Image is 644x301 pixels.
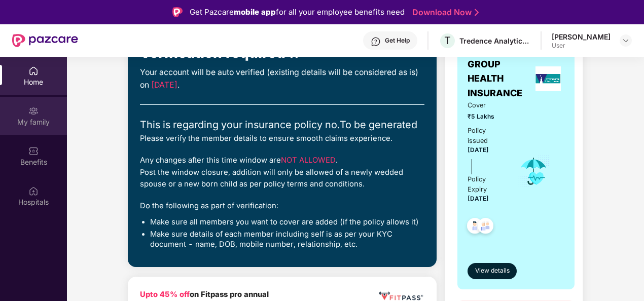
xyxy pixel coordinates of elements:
[552,42,611,50] div: User
[140,200,424,212] div: Do the following as part of verification:
[371,36,381,47] img: svg+xml;base64,PHN2ZyBpZD0iSGVscC0zMngzMiIgeG1sbnM9Imh0dHA6Ly93d3cudzMub3JnLzIwMDAvc3ZnIiB3aWR0aD...
[150,217,424,228] li: Make sure all members you want to cover are added (if the policy allows it)
[552,32,611,42] div: [PERSON_NAME]
[140,66,424,92] div: Your account will be auto verified (existing details will be considered as is) on .
[462,215,487,240] img: svg+xml;base64,PHN2ZyB4bWxucz0iaHR0cDovL3d3dy53My5vcmcvMjAwMC9zdmciIHdpZHRoPSI0OC45NDMiIGhlaWdodD...
[517,155,550,188] img: icon
[140,155,424,190] div: Any changes after this time window are . Post the window closure, addition will only be allowed o...
[473,215,498,240] img: svg+xml;base64,PHN2ZyB4bWxucz0iaHR0cDovL3d3dy53My5vcmcvMjAwMC9zdmciIHdpZHRoPSI0OC45NDMiIGhlaWdodD...
[535,66,561,91] img: insurerLogo
[140,290,190,299] b: Upto 45% off
[475,266,510,276] span: View details
[459,36,530,46] div: Tredence Analytics Solutions Private Limited
[468,100,504,110] span: Cover
[468,195,489,202] span: [DATE]
[190,6,405,18] div: Get Pazcare for all your employee benefits need
[468,112,504,122] span: ₹5 Lakhs
[28,146,39,156] img: svg+xml;base64,PHN2ZyBpZD0iQmVuZWZpdHMiIHhtbG5zPSJodHRwOi8vd3d3LnczLm9yZy8yMDAwL3N2ZyIgd2lkdGg9Ij...
[468,146,489,154] span: [DATE]
[468,126,504,146] div: Policy issued
[468,263,517,279] button: View details
[468,57,531,100] span: GROUP HEALTH INSURANCE
[150,230,424,249] li: Make sure details of each member including self is as per your KYC document - name, DOB, mobile n...
[234,7,276,17] strong: mobile app
[468,174,504,195] div: Policy Expiry
[28,66,39,76] img: svg+xml;base64,PHN2ZyBpZD0iSG9tZSIgeG1sbnM9Imh0dHA6Ly93d3cudzMub3JnLzIwMDAvc3ZnIiB3aWR0aD0iMjAiIG...
[28,186,39,196] img: svg+xml;base64,PHN2ZyBpZD0iSG9zcGl0YWxzIiB4bWxucz0iaHR0cDovL3d3dy53My5vcmcvMjAwMC9zdmciIHdpZHRoPS...
[151,80,177,90] span: [DATE]
[281,156,336,165] span: NOT ALLOWED
[28,106,39,116] img: svg+xml;base64,PHN2ZyB3aWR0aD0iMjAiIGhlaWdodD0iMjAiIHZpZXdCb3g9IjAgMCAyMCAyMCIgZmlsbD0ibm9uZSIgeG...
[444,34,451,47] span: T
[140,133,424,144] div: Please verify the member details to ensure smooth claims experience.
[12,34,78,47] img: New Pazcare Logo
[475,7,479,18] img: Stroke
[140,117,424,133] div: This is regarding your insurance policy no. To be generated
[412,7,476,18] a: Download Now
[622,36,630,45] img: svg+xml;base64,PHN2ZyBpZD0iRHJvcGRvd24tMzJ4MzIiIHhtbG5zPSJodHRwOi8vd3d3LnczLm9yZy8yMDAwL3N2ZyIgd2...
[385,36,410,45] div: Get Help
[172,7,183,17] img: Logo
